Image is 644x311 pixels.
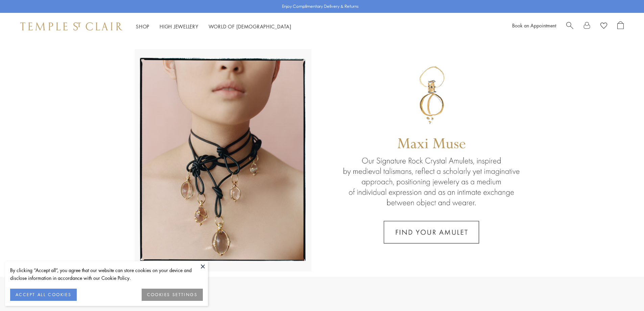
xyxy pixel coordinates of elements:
[20,22,122,30] img: Temple St. Clair
[160,23,198,30] a: High JewelleryHigh Jewellery
[10,266,203,282] div: By clicking “Accept all”, you agree that our website can store cookies on your device and disclos...
[566,21,573,31] a: Search
[136,22,291,31] nav: Main navigation
[600,21,607,31] a: View Wishlist
[136,23,149,30] a: ShopShop
[512,22,556,29] a: Book an Appointment
[282,3,359,10] p: Enjoy Complimentary Delivery & Returns
[617,21,624,31] a: Open Shopping Bag
[10,289,77,301] button: ACCEPT ALL COOKIES
[209,23,291,30] a: World of [DEMOGRAPHIC_DATA]World of [DEMOGRAPHIC_DATA]
[142,289,203,301] button: COOKIES SETTINGS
